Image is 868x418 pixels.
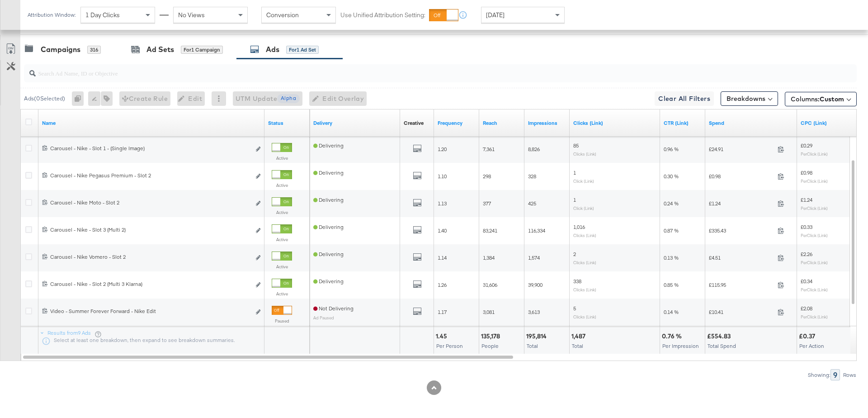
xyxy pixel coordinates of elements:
[438,254,447,261] span: 1.14
[272,209,292,215] label: Active
[481,332,503,341] div: 135,178
[830,369,840,380] div: 9
[50,172,250,179] div: Carousel - Nike Pegasus Premium - Slot 2
[50,280,250,288] div: Carousel - Nike - Slot 2 (Multi 3 Klarna)
[843,372,857,378] div: Rows
[709,173,774,180] span: £0.98
[286,46,319,54] div: for 1 Ad Set
[438,146,447,152] span: 1.20
[85,11,120,19] span: 1 Day Clicks
[50,253,250,261] div: Carousel - Nike Vomero - Slot 2
[801,151,828,157] sub: Per Click (Link)
[483,227,497,234] span: 83,241
[528,146,540,152] span: 8,826
[313,142,344,149] span: Delivering
[272,182,292,188] label: Active
[801,205,828,211] sub: Per Click (Link)
[785,92,857,106] button: Columns:Custom
[483,281,497,288] span: 31,606
[438,119,476,127] a: The average number of times your ad was served to each person.
[709,146,774,152] span: £24.91
[664,200,679,207] span: 0.24 %
[807,372,830,378] div: Showing:
[573,196,576,203] span: 1
[573,178,594,184] sub: Click (Link)
[709,281,774,288] span: £115.95
[801,196,812,203] span: £1.24
[340,11,425,19] label: Use Unified Attribution Setting:
[313,305,354,312] span: Not Delivering
[313,196,344,203] span: Delivering
[801,260,828,265] sub: Per Click (Link)
[709,200,774,207] span: £1.24
[87,46,101,54] div: 316
[801,233,828,238] sub: Per Click (Link)
[801,178,828,184] sub: Per Click (Link)
[483,200,491,207] span: 377
[664,254,679,261] span: 0.13 %
[572,342,583,349] span: Total
[655,91,714,106] button: Clear All Filters
[573,314,596,319] sub: Clicks (Link)
[573,169,576,176] span: 1
[438,281,447,288] span: 1.26
[662,332,684,341] div: 0.76 %
[801,251,812,257] span: £2.26
[527,342,538,349] span: Total
[272,291,292,297] label: Active
[820,95,844,103] span: Custom
[664,173,679,180] span: 0.30 %
[438,173,447,180] span: 1.10
[664,227,679,234] span: 0.87 %
[483,146,495,152] span: 7,361
[41,44,80,55] div: Campaigns
[313,169,344,176] span: Delivering
[438,200,447,207] span: 1.13
[50,145,250,152] div: Carousel - Nike - Slot 1 - (Single Image)
[27,12,76,18] div: Attribution Window:
[483,254,495,261] span: 1,384
[483,309,495,315] span: 3,081
[709,309,774,315] span: £10.41
[146,44,174,55] div: Ad Sets
[664,119,702,127] a: The number of clicks received on a link in your ad divided by the number of impressions.
[50,226,250,233] div: Carousel - Nike - Slot 3 (Multi 2)
[573,305,576,312] span: 5
[24,95,65,103] div: Ads ( 0 Selected)
[801,169,812,176] span: £0.98
[50,308,250,315] div: Video - Summer Forever Forward - Nike Edit
[528,200,536,207] span: 425
[801,142,812,149] span: £0.29
[268,119,306,127] a: Shows the current state of your Ad.
[438,309,447,315] span: 1.17
[72,91,88,106] div: 0
[528,309,540,315] span: 3,613
[573,142,579,149] span: 85
[526,332,549,341] div: 195,814
[801,223,812,230] span: £0.33
[436,332,450,341] div: 1.45
[664,146,679,152] span: 0.96 %
[707,332,733,341] div: £554.83
[573,151,596,157] sub: Clicks (Link)
[573,278,581,285] span: 338
[801,305,812,312] span: £2.08
[313,315,334,320] sub: Ad Paused
[36,61,780,78] input: Search Ad Name, ID or Objective
[658,93,710,104] span: Clear All Filters
[272,318,292,324] label: Paused
[573,119,656,127] a: The number of clicks on links appearing on your ad or Page that direct people to your sites off F...
[404,119,424,127] a: Shows the creative associated with your ad.
[483,119,521,127] a: The number of people your ad was served to.
[481,342,499,349] span: People
[573,233,596,238] sub: Clicks (Link)
[313,278,344,285] span: Delivering
[791,95,844,104] span: Columns:
[662,342,699,349] span: Per Impression
[436,342,463,349] span: Per Person
[571,332,588,341] div: 1,487
[528,119,566,127] a: The number of times your ad was served. On mobile apps an ad is counted as served the first time ...
[573,260,596,265] sub: Clicks (Link)
[313,119,396,127] a: Reflects the ability of your Ad to achieve delivery.
[438,227,447,234] span: 1.40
